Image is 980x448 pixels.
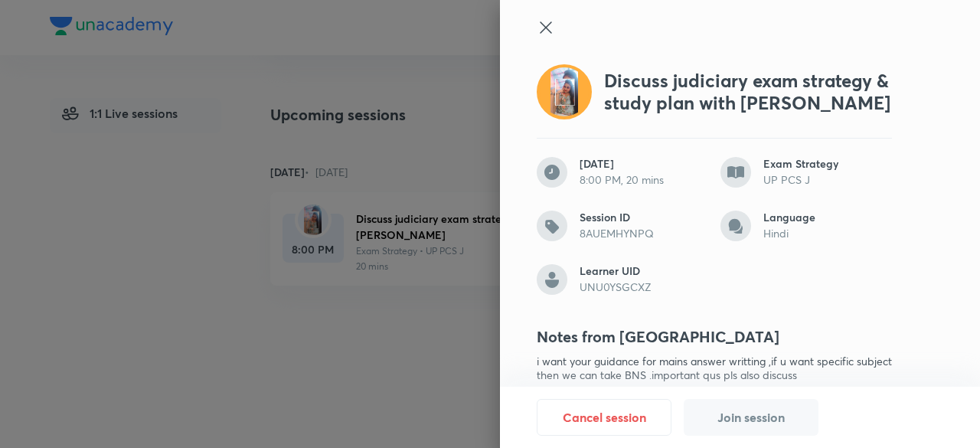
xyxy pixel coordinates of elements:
h6: 8AUEMHYNPQ [580,227,708,240]
h3: Discuss judiciary exam strategy & study plan with [PERSON_NAME] [604,70,892,114]
img: clock [537,157,567,188]
img: book [720,157,751,188]
h6: UP PCS J [763,173,892,187]
span: Support [60,12,101,25]
h4: Notes from [GEOGRAPHIC_DATA] [537,325,892,348]
h6: Session ID [580,211,708,224]
h6: i want your guidance for mains answer writting ,if u want specific subject then we can take BNS .... [537,355,892,382]
img: 94bcd89bc7ca4e5a82e5345f6df80e34.jpg [550,67,578,116]
h6: Learner UID [580,264,708,278]
h6: Language [763,211,892,224]
button: Cancel session [537,399,671,436]
img: language [720,211,751,241]
h6: Exam Strategy [763,157,892,171]
h6: UNU0YSGCXZ [580,280,708,294]
h6: 8:00 PM, 20 mins [580,173,708,187]
button: Join session [684,399,818,436]
img: tag [537,211,567,241]
img: learner [537,264,567,295]
h6: [DATE] [580,157,708,171]
h6: Hindi [763,227,892,240]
